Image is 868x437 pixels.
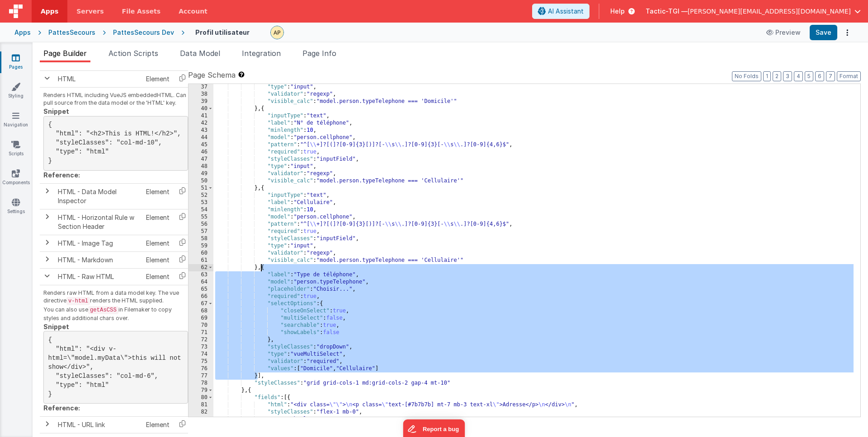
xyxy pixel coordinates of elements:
[189,416,213,423] div: 83
[43,289,188,306] p: Renders raw HTML from a data model key. The vue directive renders the HTML supplied.
[189,149,213,156] div: 46
[532,4,590,19] button: AI Assistant
[773,71,781,81] button: 2
[189,177,213,185] div: 50
[815,71,824,81] button: 6
[189,185,213,192] div: 51
[189,279,213,286] div: 64
[688,7,851,16] span: [PERSON_NAME][EMAIL_ADDRESS][DOMAIN_NAME]
[189,221,213,228] div: 56
[142,268,173,285] td: Element
[189,372,213,380] div: 77
[43,331,188,404] pre: { "html": "<div v-html=\"model.myData\">this will not show</div>", "styleClasses": "col-md-6", "t...
[41,7,58,16] span: Apps
[188,70,236,80] span: Page Schema
[108,49,158,58] span: Action Scripts
[810,25,837,40] button: Save
[189,235,213,242] div: 58
[48,28,95,37] div: PattesSecours
[195,29,250,36] h4: Profil utilisateur
[646,7,688,16] span: Tactic-TGI —
[189,394,213,401] div: 80
[189,214,213,221] div: 55
[54,417,142,433] td: HTML - URL link
[189,250,213,257] div: 60
[610,7,625,16] span: Help
[66,297,90,305] code: v-html
[189,307,213,315] div: 68
[189,358,213,365] div: 75
[43,49,87,58] span: Page Builder
[189,401,213,409] div: 81
[189,351,213,358] div: 74
[189,120,213,127] div: 42
[189,141,213,149] div: 45
[88,306,118,314] code: getAsCSS
[180,49,220,58] span: Data Model
[763,71,771,81] button: 1
[189,336,213,344] div: 72
[142,417,173,433] td: Element
[142,70,173,87] td: Element
[548,7,584,16] span: AI Assistant
[189,344,213,351] div: 73
[189,84,213,91] div: 37
[189,112,213,120] div: 41
[54,235,142,251] td: HTML - Image Tag
[189,293,213,300] div: 66
[783,71,792,81] button: 3
[189,315,213,322] div: 69
[43,171,80,179] strong: Reference:
[189,91,213,98] div: 38
[732,71,761,81] button: No Folds
[189,329,213,336] div: 71
[302,49,336,58] span: Page Info
[43,306,188,322] p: You can also use in Filemaker to copy styles and additional chars over.
[189,286,213,293] div: 65
[76,7,104,16] span: Servers
[189,264,213,271] div: 62
[794,71,803,81] button: 4
[14,28,31,37] div: Apps
[43,116,188,171] pre: { "html": "<h2>This is HTML!</h2>", "styleClasses": "col-md-10", "type": "html" }
[142,209,173,235] td: Element
[122,7,161,16] span: File Assets
[43,404,80,412] strong: Reference:
[54,251,142,268] td: HTML - Markdown
[189,300,213,307] div: 67
[142,235,173,251] td: Element
[826,71,835,81] button: 7
[761,25,806,40] button: Preview
[43,107,69,115] strong: Snippet
[189,192,213,199] div: 52
[189,322,213,329] div: 70
[54,183,142,209] td: HTML - Data Model Inspector
[189,105,213,112] div: 40
[43,323,69,330] strong: Snippet
[189,409,213,416] div: 82
[189,98,213,105] div: 39
[837,71,861,81] button: Format
[189,228,213,235] div: 57
[189,257,213,264] div: 61
[805,71,813,81] button: 5
[189,127,213,134] div: 43
[841,26,854,39] button: Options
[189,206,213,214] div: 54
[189,163,213,170] div: 48
[43,91,188,107] p: Renders HTML including VueJS embeddedHTML. Can pull source from the data model or the 'HTML' key.
[242,49,281,58] span: Integration
[271,26,283,39] img: c78abd8586fb0502950fd3f28e86ae42
[142,183,173,209] td: Element
[189,199,213,206] div: 53
[189,271,213,279] div: 63
[113,28,174,37] div: PattesSecours Dev
[189,242,213,250] div: 59
[189,134,213,141] div: 44
[189,170,213,177] div: 49
[189,156,213,163] div: 47
[189,387,213,394] div: 79
[189,365,213,372] div: 76
[54,209,142,235] td: HTML - Horizontal Rule w Section Header
[54,70,142,87] td: HTML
